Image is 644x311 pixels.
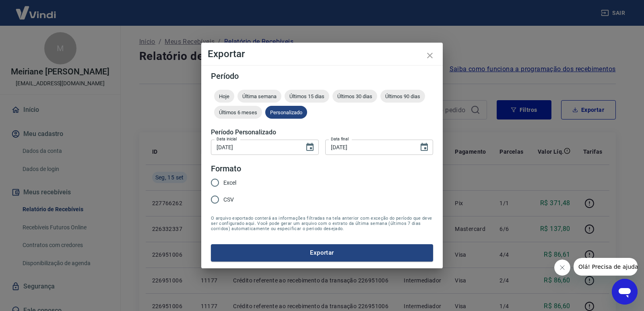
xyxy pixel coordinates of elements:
[211,72,433,80] h5: Período
[211,163,241,175] legend: Formato
[214,90,234,103] div: Hoje
[208,49,436,59] h4: Exportar
[214,93,234,99] span: Hoje
[612,279,638,305] iframe: Botão para abrir a janela de mensagens
[214,106,262,119] div: Últimos 6 meses
[380,90,425,103] div: Últimos 90 dias
[331,136,349,142] label: Data final
[5,6,68,12] span: Olá! Precisa de ajuda?
[380,93,425,99] span: Últimos 90 dias
[211,140,299,154] input: DD/MM/YYYY
[265,109,307,115] span: Personalizado
[211,244,433,261] button: Exportar
[211,128,433,136] h5: Período Personalizado
[285,93,329,99] span: Últimos 15 dias
[420,46,440,65] button: close
[332,93,377,99] span: Últimos 30 dias
[574,258,638,276] iframe: Mensagem da empresa
[265,106,307,119] div: Personalizado
[211,216,433,231] span: O arquivo exportado conterá as informações filtradas na tela anterior com exceção do período que ...
[217,136,237,142] label: Data inicial
[416,139,432,155] button: Choose date, selected date is 15 de set de 2025
[285,90,329,103] div: Últimos 15 dias
[325,140,413,154] input: DD/MM/YYYY
[237,90,281,103] div: Última semana
[554,260,570,276] iframe: Fechar mensagem
[332,90,377,103] div: Últimos 30 dias
[223,196,234,204] span: CSV
[214,109,262,115] span: Últimos 6 meses
[302,139,318,155] button: Choose date, selected date is 30 de ago de 2025
[237,93,281,99] span: Última semana
[223,179,236,187] span: Excel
